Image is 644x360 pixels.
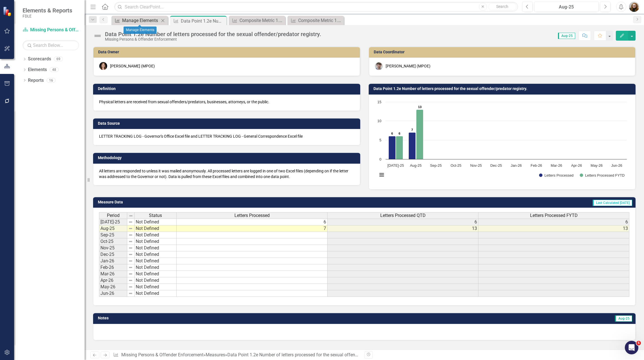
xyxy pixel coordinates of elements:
img: 8DAGhfEEPCf229AAAAAElFTkSuQmCC [128,259,133,263]
td: 6 [478,219,629,225]
p: Physical letters are received from sexual offenders/predators, businesses, attorneys, or the public. [99,99,354,105]
td: Not Defined [135,258,177,264]
img: Grace Walker [375,62,383,70]
div: Data Point 1.2e Number of letters processed for the sexual offender/predator registry. [181,17,225,25]
td: Aug-25 [99,225,127,232]
span: Period [107,213,120,218]
div: [PERSON_NAME] (MPOE) [386,63,430,69]
div: Aug-25 [536,4,597,10]
img: ClearPoint Strategy [2,6,13,17]
img: 8DAGhfEEPCf229AAAAAElFTkSuQmCC [128,233,133,237]
h3: Data Source [98,121,357,126]
text: 6 [391,132,393,135]
div: Manage Elements [122,17,159,24]
button: View chart menu, Chart [378,171,386,179]
text: 5 [379,138,381,142]
div: » » [113,352,360,358]
path: Aug-25, 13. Letters Processed FYTD. [416,109,423,159]
svg: Interactive chart [375,99,630,184]
img: Jennifer Siddoway [629,2,639,12]
h3: Methodology [98,156,357,160]
h3: Data Coordinator [374,50,633,54]
td: Not Defined [135,219,177,225]
td: Not Defined [135,245,177,251]
text: Jan-26 [511,163,522,168]
h3: Data Point 1.2e Number of letters processed for the sexual offender/predator registry. [373,87,633,91]
a: Manage Elements [113,17,159,24]
p: All letters are responded to unless it was mailed anonymously. All processed letters are logged i... [99,168,354,179]
td: Not Defined [135,238,177,245]
td: Not Defined [135,271,177,277]
img: 8DAGhfEEPCf229AAAAAElFTkSuQmCC [128,265,133,270]
td: Feb-26 [99,264,127,271]
button: Show Letters Processed [539,173,573,177]
img: 8DAGhfEEPCf229AAAAAElFTkSuQmCC [128,252,133,257]
a: Measures [206,352,225,357]
div: Data Point 1.2e Number of letters processed for the sexual offender/predator registry. [105,31,321,37]
text: Sep-25 [430,163,441,168]
td: 6 [328,219,478,225]
td: Nov-25 [99,245,127,251]
text: May-26 [590,163,603,168]
img: Heather Faulkner [99,62,107,70]
img: 8DAGhfEEPCf229AAAAAElFTkSuQmCC [128,278,133,283]
td: May-26 [99,284,127,290]
td: 6 [177,219,328,225]
td: 7 [177,225,328,232]
button: Search [488,3,516,11]
h3: Data Owner [98,50,357,54]
path: Jul-25, 6. Letters Processed FYTD. [396,136,403,159]
p: LETTER TRACKING LOG - Governor's Office Excel file and LETTER TRACKING LOG - General Corresponden... [99,133,354,139]
path: Aug-25, 7. Letters Processed. [408,132,416,159]
a: Elements [28,67,47,73]
path: Jul-25, 6. Letters Processed. [388,136,395,159]
td: Jun-26 [99,290,127,297]
img: 8DAGhfEEPCf229AAAAAElFTkSuQmCC [128,239,133,244]
text: Oct-25 [450,163,461,168]
a: Composite Metric 1.2d Number of emails processed in the sexual offender/career offender public em... [230,17,284,24]
text: 6 [399,132,400,135]
img: 8DAGhfEEPCf229AAAAAElFTkSuQmCC [128,246,133,250]
td: Not Defined [135,225,177,232]
td: Not Defined [135,251,177,258]
div: 69 [54,57,63,62]
text: Dec-25 [490,163,502,168]
text: 10 [377,119,381,123]
td: Not Defined [135,277,177,284]
td: Apr-26 [99,277,127,284]
td: Not Defined [135,290,177,297]
text: 0 [379,157,381,161]
td: Not Defined [135,284,177,290]
a: Missing Persons & Offender Enforcement [121,352,203,357]
div: 16 [47,78,56,83]
div: Missing Persons & Offender Enforcement [105,37,321,41]
img: 8DAGhfEEPCf229AAAAAElFTkSuQmCC [128,285,133,289]
span: Aug-25 [615,315,632,322]
div: Data Point 1.2e Number of letters processed for the sexual offender/predator registry. [227,352,397,357]
span: Letters Processed QTD [380,213,426,218]
text: 13 [418,105,421,109]
input: Search ClearPoint... [114,2,518,12]
h3: Notes [98,316,299,320]
img: Not Defined [93,31,102,40]
img: 8DAGhfEEPCf229AAAAAElFTkSuQmCC [128,220,133,224]
text: [DATE]-25 [387,163,404,168]
span: 5 [636,341,641,345]
h3: Measure Data [98,200,304,204]
span: Search [496,4,508,9]
button: Show Letters Processed FYTD [580,173,625,177]
td: Not Defined [135,232,177,238]
td: Mar-26 [99,271,127,277]
div: Manage Elements [124,27,157,34]
td: Sep-25 [99,232,127,238]
text: Feb-26 [531,163,542,168]
text: Mar-26 [551,163,562,168]
text: 15 [377,100,381,104]
text: Nov-25 [470,163,482,168]
a: Missing Persons & Offender Enforcement [23,27,79,33]
div: Composite Metric 1.2c Number of Phone Calls Received to Sexual Offender/Career Offender/MEPIC Hot... [298,17,342,24]
iframe: Intercom live chat [625,341,638,354]
td: Oct-25 [99,238,127,245]
span: Aug-25 [558,33,575,39]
